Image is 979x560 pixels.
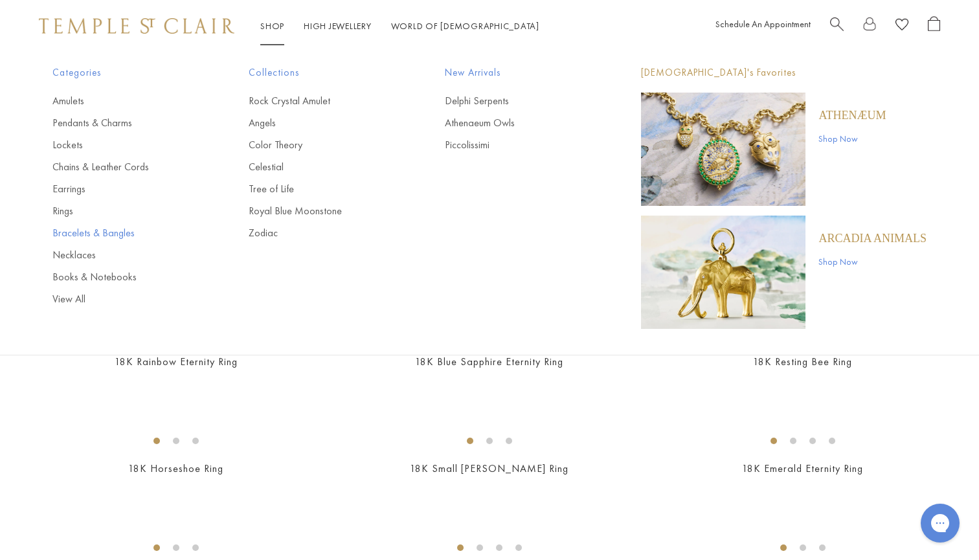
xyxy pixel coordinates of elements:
a: Athenaeum Owls [445,116,589,130]
a: Books & Notebooks [52,270,197,284]
a: Rock Crystal Amulet [249,94,393,108]
a: Necklaces [52,248,197,262]
a: Shop Now [818,254,927,269]
a: Color Theory [249,138,393,152]
a: Chains & Leather Cords [52,160,197,174]
a: Shop Now [818,131,886,146]
a: View All [52,292,197,306]
a: Lockets [52,138,197,152]
img: Temple St. Clair [39,18,234,34]
span: New Arrivals [445,65,589,81]
a: 18K Horseshoe Ring [128,462,223,475]
span: Categories [52,65,197,81]
a: Open Shopping Bag [928,16,940,36]
a: 18K Emerald Eternity Ring [742,462,863,475]
a: Athenæum [818,108,886,122]
iframe: Gorgias live chat messenger [914,499,966,547]
a: Angels [249,116,393,130]
a: View Wishlist [895,16,908,36]
a: Amulets [52,94,197,108]
a: 18K Rainbow Eternity Ring [115,355,238,368]
a: Zodiac [249,226,393,240]
a: Bracelets & Bangles [52,226,197,240]
a: Rings [52,204,197,218]
p: [DEMOGRAPHIC_DATA]'s Favorites [641,65,927,81]
a: 18K Blue Sapphire Eternity Ring [415,355,563,368]
a: Pendants & Charms [52,116,197,130]
a: Delphi Serpents [445,94,589,108]
nav: Main navigation [260,18,539,34]
a: Earrings [52,182,197,196]
a: Search [830,16,844,36]
a: Celestial [249,160,393,174]
a: 18K Resting Bee Ring [753,355,852,368]
a: Schedule An Appointment [715,18,811,30]
a: Royal Blue Moonstone [249,204,393,218]
span: Collections [249,65,393,81]
a: Tree of Life [249,182,393,196]
a: World of [DEMOGRAPHIC_DATA]World of [DEMOGRAPHIC_DATA] [391,20,539,32]
a: ShopShop [260,20,284,32]
a: ARCADIA ANIMALS [818,231,927,245]
a: High JewelleryHigh Jewellery [304,20,372,32]
a: Piccolissimi [445,138,589,152]
a: 18K Small [PERSON_NAME] Ring [410,462,568,475]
